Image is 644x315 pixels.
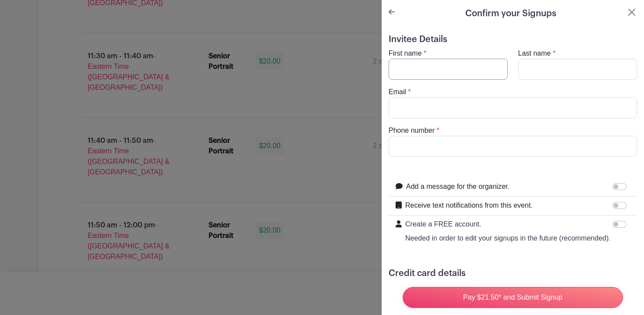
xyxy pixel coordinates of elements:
[405,219,611,230] p: Create a FREE account.
[626,7,637,18] button: Close
[389,34,637,45] h5: Invitee Details
[389,268,637,279] h5: Credit card details
[518,48,551,59] label: Last name
[405,200,533,211] label: Receive text notifications from this event.
[389,87,406,97] label: Email
[389,125,435,136] label: Phone number
[406,181,510,192] label: Add a message for the organizer.
[389,48,422,59] label: First name
[403,287,623,308] input: Pay $21.50* and Submit Signup
[465,7,556,20] h5: Confirm your Signups
[405,233,611,244] p: Needed in order to edit your signups in the future (recommended).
